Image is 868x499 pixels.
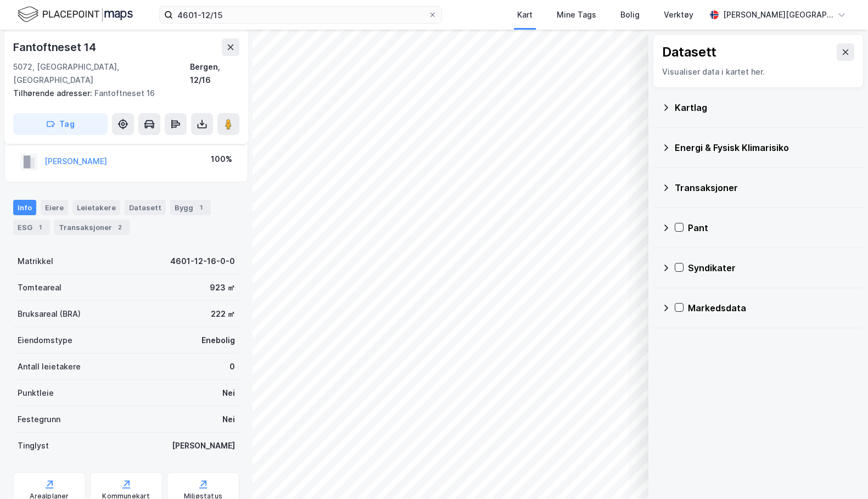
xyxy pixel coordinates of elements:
[18,413,60,426] div: Festegrunn
[211,153,232,166] div: 100%
[18,255,53,268] div: Matrikkel
[13,60,190,87] div: 5072, [GEOGRAPHIC_DATA], [GEOGRAPHIC_DATA]
[688,301,855,315] div: Markedsdata
[170,255,235,268] div: 4601-12-16-0-0
[517,8,533,21] div: Kart
[229,360,235,373] div: 0
[13,113,108,135] button: Tag
[557,8,596,21] div: Mine Tags
[190,60,239,87] div: Bergen, 12/16
[222,386,235,400] div: Nei
[18,360,81,373] div: Antall leietakere
[13,87,231,100] div: Fantoftneset 16
[620,8,640,21] div: Bolig
[210,281,235,294] div: 923 ㎡
[13,38,98,56] div: Fantoftneset 14
[41,200,68,215] div: Eiere
[195,202,206,213] div: 1
[675,101,855,114] div: Kartlag
[813,446,868,499] iframe: Chat Widget
[18,334,72,347] div: Eiendomstype
[172,439,235,452] div: [PERSON_NAME]
[18,439,49,452] div: Tinglyst
[813,446,868,499] div: Kontrollprogram for chat
[222,413,235,426] div: Nei
[688,221,855,234] div: Pant
[173,7,428,23] input: Søk på adresse, matrikkel, gårdeiere, leietakere eller personer
[18,5,133,24] img: logo.f888ab2527a4732fd821a326f86c7f29.svg
[675,181,855,194] div: Transaksjoner
[13,88,94,98] span: Tilhørende adresser:
[688,261,855,274] div: Syndikater
[662,65,854,79] div: Visualiser data i kartet her.
[35,222,46,233] div: 1
[662,43,716,61] div: Datasett
[18,307,81,321] div: Bruksareal (BRA)
[125,200,166,215] div: Datasett
[72,200,120,215] div: Leietakere
[18,281,61,294] div: Tomteareal
[201,334,235,347] div: Enebolig
[18,386,54,400] div: Punktleie
[114,222,125,233] div: 2
[211,307,235,321] div: 222 ㎡
[54,220,130,235] div: Transaksjoner
[13,200,36,215] div: Info
[664,8,693,21] div: Verktøy
[675,141,855,154] div: Energi & Fysisk Klimarisiko
[170,200,211,215] div: Bygg
[723,8,833,21] div: [PERSON_NAME][GEOGRAPHIC_DATA]
[13,220,50,235] div: ESG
